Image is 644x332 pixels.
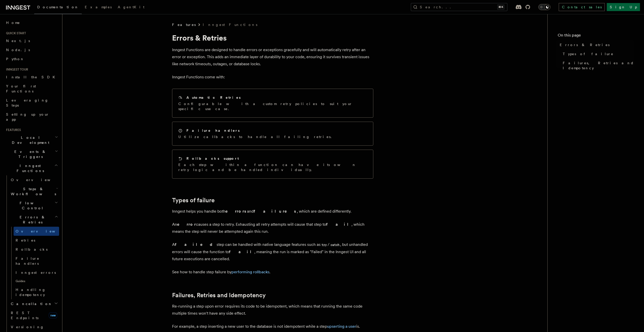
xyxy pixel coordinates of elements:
[563,51,614,56] span: Types of failure
[4,161,59,175] button: Inngest Functions
[186,156,239,161] h2: Rollbacks support
[561,58,634,73] a: Failures, Retries and Idempotency
[82,2,115,14] a: Examples
[4,54,59,63] a: Python
[172,303,373,317] p: Re-running a step upon error requires its code to be idempotent, which means that running the sam...
[497,5,504,10] kbd: ⌘K
[172,122,373,146] a: Failure handlersUtilize callbacks to handle all failing retries.
[4,128,21,132] span: Features
[14,254,59,268] a: Failure handlers
[186,128,240,133] h2: Failure handlers
[172,33,373,42] h1: Errors & Retries
[9,198,59,213] button: Flow Control
[11,178,63,182] span: Overview
[115,2,147,14] a: AgentKit
[326,222,351,227] strong: fail
[6,48,30,52] span: Node.js
[4,147,59,161] button: Events & Triggers
[34,2,82,14] a: Documentation
[559,3,605,11] a: Contact sales
[172,22,196,27] span: Features
[9,213,59,227] button: Errors & Retries
[9,215,55,225] span: Errors & Retries
[4,18,59,27] a: Home
[320,243,328,247] code: try
[6,20,20,25] span: Home
[178,162,367,172] p: Each step within a function can have its own retry logic and be handled individually.
[11,311,38,320] span: REST Endpoints
[561,49,634,58] a: Types of failure
[327,324,356,329] a: upserting a user
[4,133,59,147] button: Local Development
[172,241,373,262] p: A step can be handled with native language features such as / , but unhandled errors will cause t...
[9,184,59,198] button: Steps & Workflows
[14,236,59,245] a: Retries
[172,269,373,276] p: See how to handle step failure by .
[4,82,59,96] a: Your first Functions
[16,271,56,275] span: Inngest errors
[85,5,112,9] span: Examples
[14,277,59,285] span: Guides
[16,229,67,233] span: Overview
[6,112,49,121] span: Setting up your app
[4,149,55,159] span: Events & Triggers
[172,197,215,204] a: Types of failure
[4,73,59,82] a: Install the SDK
[172,292,266,299] a: Failures, Retries and Idempotency
[172,150,373,179] a: Rollbacks supportEach step within a function can have its own retry logic and be handled individu...
[178,134,335,139] p: Utilize callbacks to handle all failing retries.
[563,60,634,71] span: Failures, Retries and Idempotency
[16,288,46,297] span: Handling idempotency
[118,5,144,9] span: AgentKit
[254,209,297,214] strong: failures
[225,209,247,214] strong: errors
[9,186,56,196] span: Steps & Workflows
[37,5,79,9] span: Documentation
[9,227,59,299] div: Errors & Retries
[14,268,59,277] a: Inngest errors
[411,3,507,11] button: Search...⌘K
[4,31,26,35] span: Quick start
[178,101,367,111] p: Configurable with a custom retry policies to suit your specific use case.
[172,89,373,118] a: Automatic RetriesConfigurable with a custom retry policies to suit your specific use case.
[172,323,373,330] p: For example, a step inserting a new user to the database is not idempotent while a step is.
[9,201,55,211] span: Flow Control
[11,325,44,329] span: Versioning
[4,36,59,45] a: Next.js
[607,3,640,11] a: Sign Up
[16,247,48,251] span: Rollbacks
[6,98,49,107] span: Leveraging Steps
[14,245,59,254] a: Rollbacks
[4,45,59,54] a: Node.js
[172,208,373,215] p: Inngest helps you handle both and , which are defined differently.
[175,242,217,247] strong: failed
[203,22,257,27] a: Inngest Functions
[4,96,59,110] a: Leveraging Steps
[4,135,55,145] span: Local Development
[4,110,59,124] a: Setting up your app
[186,95,241,100] h2: Automatic Retries
[16,238,35,242] span: Retries
[4,68,28,72] span: Inngest tour
[16,256,39,265] span: Failure handlers
[172,74,373,81] p: Inngest Functions come with:
[14,227,59,236] a: Overview
[49,312,57,318] span: new
[6,84,36,93] span: Your first Functions
[172,46,373,68] p: Inngest Functions are designed to handle errors or exceptions gracefully and will automatically r...
[558,32,634,40] h4: On this page
[9,301,52,306] span: Cancellation
[14,285,59,299] a: Handling idempotency
[9,322,59,331] a: Versioning
[177,222,196,227] strong: error
[330,243,340,247] code: catch
[6,57,24,61] span: Python
[558,40,634,49] a: Errors & Retries
[172,221,373,235] p: An causes a step to retry. Exhausting all retry attempts will cause that step to , which means th...
[231,270,269,274] a: performing rollbacks
[9,308,59,322] a: REST Endpointsnew
[560,42,610,47] span: Errors & Retries
[538,4,550,10] button: Toggle dark mode
[229,249,254,254] strong: fail
[9,175,59,184] a: Overview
